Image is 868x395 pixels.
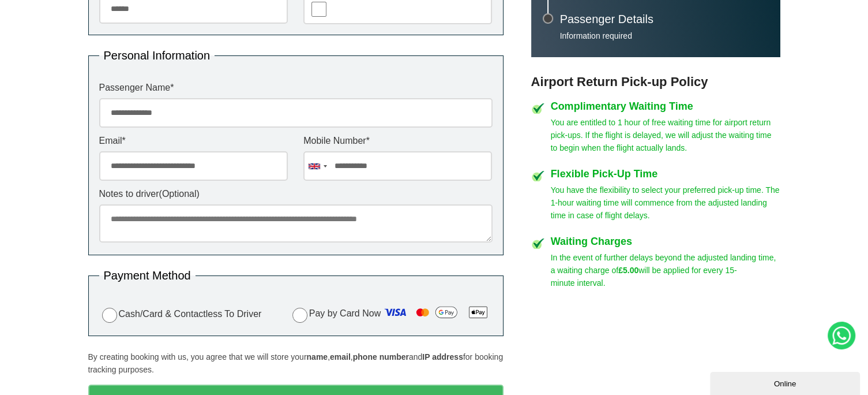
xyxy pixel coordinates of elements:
[551,184,780,222] p: You have the flexibility to select your preferred pick-up time. The 1-hour waiting time will comm...
[560,31,769,41] p: Information required
[551,101,780,111] h4: Complimentary Waiting Time
[292,308,307,323] input: Pay by Card Now
[560,13,769,25] h3: Passenger Details
[99,83,493,92] label: Passenger Name
[159,189,200,199] span: (Optional)
[303,136,492,146] label: Mobile Number
[422,352,463,362] strong: IP address
[330,352,351,362] strong: email
[551,116,780,154] p: You are entitled to 1 hour of free waiting time for airport return pick-ups. If the flight is del...
[531,74,780,90] h3: Airport Return Pick-up Policy
[88,351,503,376] p: By creating booking with us, you agree that we will store your , , and for booking tracking purpo...
[99,136,288,146] label: Email
[306,352,328,362] strong: name
[304,152,330,180] div: United Kingdom: +44
[710,370,862,395] iframe: chat widget
[353,352,409,362] strong: phone number
[618,266,638,275] strong: £5.00
[99,50,215,61] legend: Personal Information
[290,303,493,325] label: Pay by Card Now
[99,270,196,281] legend: Payment Method
[551,169,780,179] h4: Flexible Pick-Up Time
[102,308,117,323] input: Cash/Card & Contactless To Driver
[551,236,780,247] h4: Waiting Charges
[99,189,493,199] label: Notes to driver
[99,306,262,323] label: Cash/Card & Contactless To Driver
[551,251,780,289] p: In the event of further delays beyond the adjusted landing time, a waiting charge of will be appl...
